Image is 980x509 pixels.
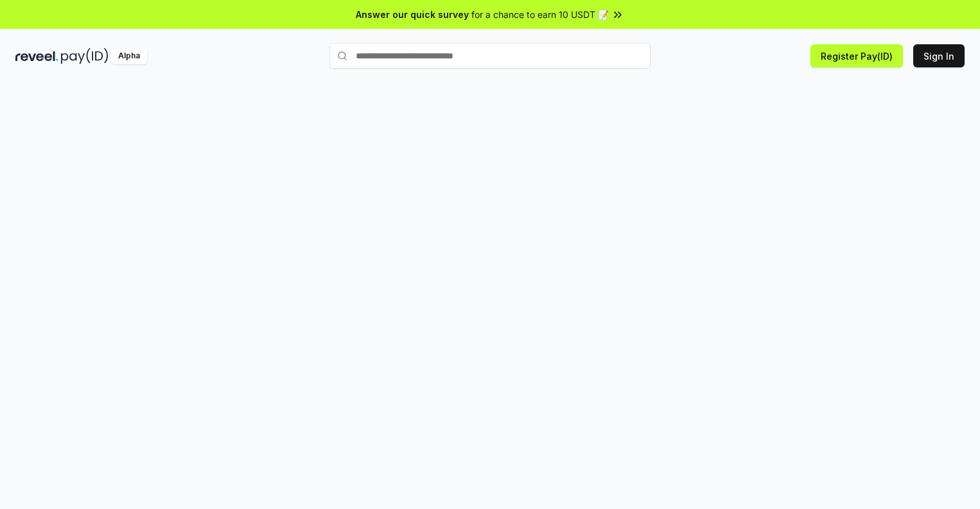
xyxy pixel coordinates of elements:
[810,44,903,67] button: Register Pay(ID)
[471,8,609,21] span: for a chance to earn 10 USDT 📝
[61,48,109,64] img: pay_id
[15,48,58,64] img: reveel_dark
[913,44,965,67] button: Sign In
[356,8,469,21] span: Answer our quick survey
[111,48,147,64] div: Alpha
